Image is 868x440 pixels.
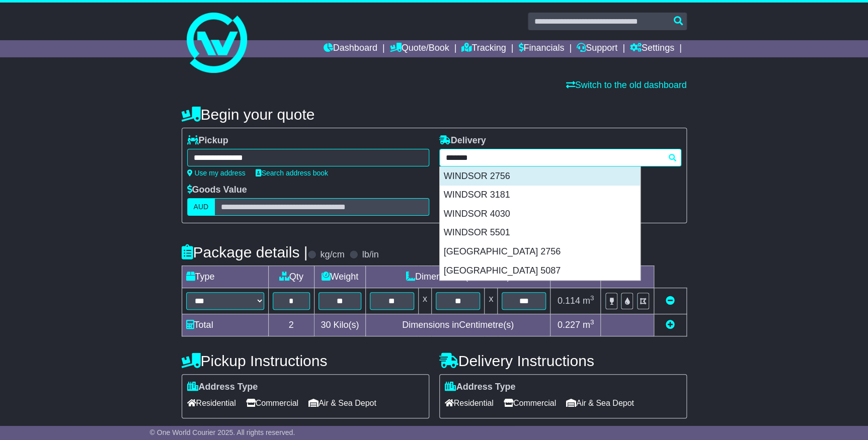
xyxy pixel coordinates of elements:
[268,266,314,288] td: Qty
[187,382,258,393] label: Address Type
[246,395,298,411] span: Commercial
[518,40,564,57] a: Financials
[320,249,344,260] label: kg/cm
[583,296,594,306] span: m
[187,395,236,411] span: Residential
[308,395,376,411] span: Air & Sea Depot
[439,353,687,369] h4: Delivery Instructions
[314,266,365,288] td: Weight
[187,135,228,146] label: Pickup
[440,223,640,242] div: WINDSOR 5501
[187,169,246,177] a: Use my address
[440,261,640,281] div: [GEOGRAPHIC_DATA] 5087
[389,40,449,57] a: Quote/Book
[182,353,429,369] h4: Pickup Instructions
[365,314,550,336] td: Dimensions in Centimetre(s)
[558,296,580,306] span: 0.114
[182,266,268,288] td: Type
[440,167,640,186] div: WINDSOR 2756
[590,294,594,302] sup: 3
[445,395,494,411] span: Residential
[461,40,506,57] a: Tracking
[187,185,247,196] label: Goods Value
[418,288,431,314] td: x
[577,40,617,57] a: Support
[439,135,486,146] label: Delivery
[440,205,640,224] div: WINDSOR 4030
[314,314,365,336] td: Kilo(s)
[256,169,328,177] a: Search address book
[187,198,215,216] label: AUD
[445,382,516,393] label: Address Type
[558,320,580,330] span: 0.227
[566,395,634,411] span: Air & Sea Depot
[362,249,378,260] label: lb/in
[440,186,640,205] div: WINDSOR 3181
[365,266,550,288] td: Dimensions (L x W x H)
[440,242,640,261] div: [GEOGRAPHIC_DATA] 2756
[485,288,498,314] td: x
[150,428,295,436] span: © One World Courier 2025. All rights reserved.
[182,106,687,123] h4: Begin your quote
[504,395,556,411] span: Commercial
[566,80,686,90] a: Switch to the old dashboard
[268,314,314,336] td: 2
[630,40,674,57] a: Settings
[583,320,594,330] span: m
[666,296,675,306] a: Remove this item
[666,320,675,330] a: Add new item
[182,244,308,260] h4: Package details |
[182,314,268,336] td: Total
[590,318,594,326] sup: 3
[321,320,331,330] span: 30
[324,40,377,57] a: Dashboard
